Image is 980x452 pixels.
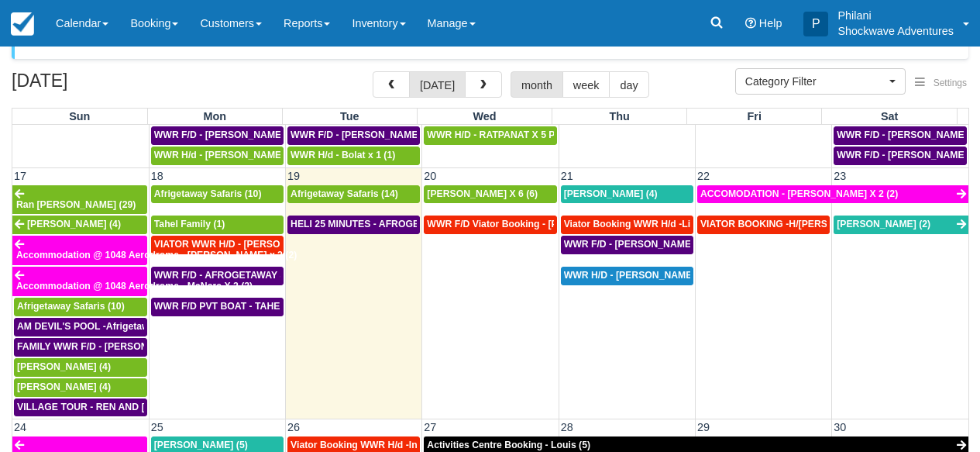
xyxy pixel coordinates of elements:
[906,72,976,95] button: Settings
[151,126,284,145] a: WWR F/D - [PERSON_NAME] X 2 (2)
[14,318,147,336] a: AM DEVIL'S POOL -Afrigetaway Safaris X5 (5)
[203,110,226,122] span: Mon
[151,147,284,165] a: WWR H/d - [PERSON_NAME] X 2 (2)
[16,199,136,210] span: Ran [PERSON_NAME] (29)
[291,129,449,140] span: WWR F/D - [PERSON_NAME] X3 (3)
[14,358,147,377] a: [PERSON_NAME] (4)
[154,150,316,160] span: WWR H/d - [PERSON_NAME] X 2 (2)
[154,301,352,312] span: WWR F/D PVT BOAT - TAHEL FAMILY x 5 (1)
[340,110,359,122] span: Tue
[832,421,848,433] span: 30
[561,216,693,234] a: Viator Booking WWR H/d -Li, Jiahao X 2 (2)
[286,421,301,433] span: 26
[696,421,711,433] span: 29
[837,219,930,229] span: [PERSON_NAME] (2)
[12,170,28,182] span: 17
[14,298,147,316] a: Afrigetaway Safaris (10)
[564,219,757,229] span: Viator Booking WWR H/d -Li, Jiahao X 2 (2)
[832,170,848,182] span: 23
[12,185,147,215] a: Ran [PERSON_NAME] (29)
[735,68,906,95] button: Category Filter
[803,12,828,36] div: P
[834,126,967,145] a: WWR F/D - [PERSON_NAME] X 3 (4)
[14,338,147,357] a: FAMILY WWR F/D - [PERSON_NAME] X4 (4)
[700,219,909,229] span: VIATOR BOOKING -H/[PERSON_NAME] X 4 (4)
[834,147,967,165] a: WWR F/D - [PERSON_NAME] X 4 (4)
[151,298,284,316] a: WWR F/D PVT BOAT - TAHEL FAMILY x 5 (1)
[287,216,420,234] a: HELI 25 MINUTES - AFROGETAWAY SAFARIS X5 (5)
[17,402,249,412] span: VILLAGE TOUR - REN AND [PERSON_NAME] X4 (4)
[559,421,575,433] span: 28
[745,18,756,29] i: Help
[154,270,349,281] span: WWR F/D - AFROGETAWAY SAFARIS X5 (5)
[17,341,212,352] span: FAMILY WWR F/D - [PERSON_NAME] X4 (4)
[697,185,968,204] a: ACCOMODATION - [PERSON_NAME] X 2 (2)
[748,110,762,122] span: Fri
[561,236,693,254] a: WWR F/D - [PERSON_NAME] X4 (4)
[422,170,438,182] span: 20
[14,378,147,397] a: [PERSON_NAME] (4)
[12,267,147,296] a: Accommodation @ 1048 Aerodrome - MaNare X 2 (2)
[16,250,297,261] span: Accommodation @ 1048 Aerodrome - [PERSON_NAME] x 2 (2)
[17,381,111,392] span: [PERSON_NAME] (4)
[151,216,284,234] a: Tahel Family (1)
[559,170,575,182] span: 21
[409,71,466,98] button: [DATE]
[562,71,610,98] button: week
[424,216,556,234] a: WWR F/D Viator Booking - [PERSON_NAME] X1 (1)
[291,150,395,160] span: WWR H/d - Bolat x 1 (1)
[287,185,420,204] a: Afrigetaway Safaris (14)
[700,188,898,199] span: ACCOMODATION - [PERSON_NAME] X 2 (2)
[424,126,556,145] a: WWR H/D - RATPANAT X 5 PLUS 1 (5)
[154,239,346,250] span: VIATOR WWR H/D - [PERSON_NAME] 3 (3)
[422,421,438,433] span: 27
[564,188,658,199] span: [PERSON_NAME] (4)
[69,110,90,122] span: Sun
[564,239,723,250] span: WWR F/D - [PERSON_NAME] X4 (4)
[151,236,284,254] a: VIATOR WWR H/D - [PERSON_NAME] 3 (3)
[473,110,496,122] span: Wed
[17,301,125,312] span: Afrigetaway Safaris (10)
[17,321,222,332] span: AM DEVIL'S POOL -Afrigetaway Safaris X5 (5)
[609,110,629,122] span: Thu
[427,188,538,199] span: [PERSON_NAME] X 6 (6)
[154,129,316,140] span: WWR F/D - [PERSON_NAME] X 2 (2)
[287,126,420,145] a: WWR F/D - [PERSON_NAME] X3 (3)
[150,421,165,433] span: 25
[16,281,253,292] span: Accommodation @ 1048 Aerodrome - MaNare X 2 (2)
[934,78,967,88] span: Settings
[150,170,165,182] span: 18
[287,147,420,165] a: WWR H/d - Bolat x 1 (1)
[696,170,711,182] span: 22
[837,8,954,23] p: Philani
[424,185,556,204] a: [PERSON_NAME] X 6 (6)
[427,219,655,229] span: WWR F/D Viator Booking - [PERSON_NAME] X1 (1)
[27,219,121,229] span: [PERSON_NAME] (4)
[561,185,693,204] a: [PERSON_NAME] (4)
[154,219,225,229] span: Tahel Family (1)
[837,23,954,39] p: Shockwave Adventures
[286,170,301,182] span: 19
[151,185,284,204] a: Afrigetaway Safaris (10)
[834,216,968,234] a: [PERSON_NAME] (2)
[427,129,596,140] span: WWR H/D - RATPANAT X 5 PLUS 1 (5)
[881,110,898,122] span: Sat
[291,188,398,199] span: Afrigetaway Safaris (14)
[291,219,523,229] span: HELI 25 MINUTES - AFROGETAWAY SAFARIS X5 (5)
[609,71,648,98] button: day
[12,421,28,433] span: 24
[154,188,262,199] span: Afrigetaway Safaris (10)
[564,270,727,281] span: WWR H/D - [PERSON_NAME] X 1 (1)
[745,74,885,89] span: Category Filter
[11,12,34,36] img: checkfront-main-nav-mini-logo.png
[427,440,590,450] span: Activities Centre Booking - Louis (5)
[697,216,830,234] a: VIATOR BOOKING -H/[PERSON_NAME] X 4 (4)
[151,267,284,285] a: WWR F/D - AFROGETAWAY SAFARIS X5 (5)
[154,440,248,450] span: [PERSON_NAME] (5)
[17,361,111,372] span: [PERSON_NAME] (4)
[561,267,693,285] a: WWR H/D - [PERSON_NAME] X 1 (1)
[12,71,208,100] h2: [DATE]
[291,440,561,450] span: Viator Booking WWR H/d -Inchbald [PERSON_NAME] X 4 (4)
[12,236,147,265] a: Accommodation @ 1048 Aerodrome - [PERSON_NAME] x 2 (2)
[12,216,147,234] a: [PERSON_NAME] (4)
